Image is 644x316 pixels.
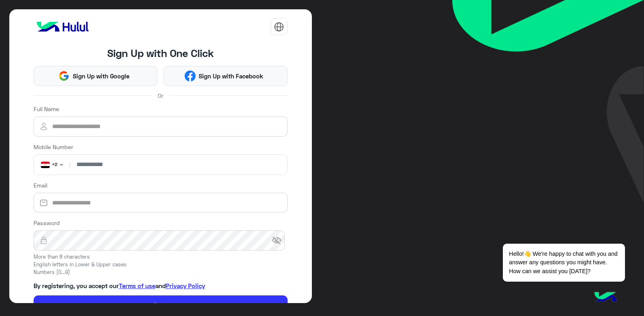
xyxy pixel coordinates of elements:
[155,282,166,289] span: and
[34,282,119,289] span: By registering, you accept our
[34,181,47,190] label: Email
[34,261,288,269] small: English letters in Lower & Upper cases
[166,282,205,289] a: Privacy Policy
[184,70,196,82] img: Facebook
[34,122,54,131] img: user
[163,66,288,86] button: Sign Up with Facebook
[272,236,282,245] span: visibility_off
[34,269,288,276] small: Numbers (0...9)
[34,253,288,261] small: More than 8 characters
[34,19,92,35] img: logo
[34,66,158,86] button: Sign Up with Google
[34,219,60,227] label: Password
[34,236,54,244] img: lock
[158,91,163,100] span: Or
[34,295,288,314] button: Next
[591,284,620,312] img: hulul-logo.png
[34,143,73,151] label: Mobile Number
[58,70,70,82] img: Google
[119,282,155,289] a: Terms of use
[68,160,72,169] span: |
[196,72,267,81] span: Sign Up with Facebook
[34,47,288,60] h4: Sign Up with One Click
[274,22,284,32] img: tab
[34,199,54,207] img: email
[70,72,132,81] span: Sign Up with Google
[34,105,59,113] label: Full Name
[503,244,625,282] span: Hello!👋 We're happy to chat with you and answer any questions you might have. How can we assist y...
